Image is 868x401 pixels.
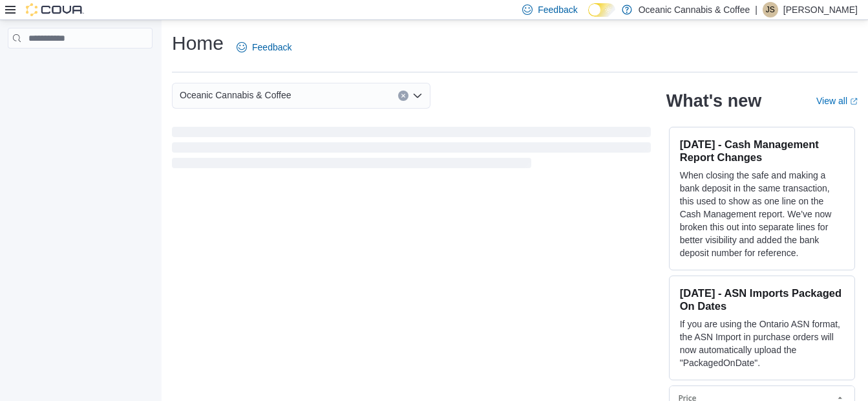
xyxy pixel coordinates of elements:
[680,169,844,259] p: When closing the safe and making a bank deposit in the same transaction, this used to show as one...
[398,91,408,101] button: Clear input
[26,3,84,16] img: Cova
[412,91,423,101] button: Open list of options
[180,87,291,103] span: Oceanic Cannabis & Coffee
[231,34,297,60] a: Feedback
[755,2,757,17] p: |
[783,2,858,17] p: [PERSON_NAME]
[766,2,775,17] span: JS
[172,129,651,171] span: Loading
[680,138,844,164] h3: [DATE] - Cash Management Report Changes
[680,287,844,312] h3: [DATE] - ASN Imports Packaged On Dates
[252,41,291,54] span: Feedback
[588,17,589,17] span: Dark Mode
[538,3,577,16] span: Feedback
[816,96,858,106] a: View allExternal link
[639,2,750,17] p: Oceanic Cannabis & Coffee
[172,30,224,56] h1: Home
[763,2,778,17] div: Julia Strickland
[680,318,844,369] p: If you are using the Ontario ASN format, the ASN Import in purchase orders will now automatically...
[8,51,153,82] nav: Complex example
[666,91,761,111] h2: What's new
[588,3,615,17] input: Dark Mode
[850,98,858,105] svg: External link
